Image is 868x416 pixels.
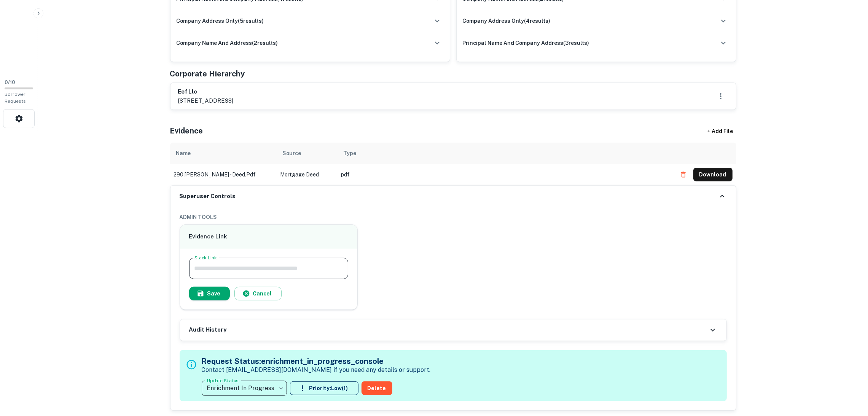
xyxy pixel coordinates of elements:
[283,149,301,158] div: Source
[344,149,357,158] div: Type
[677,168,690,181] button: Delete file
[170,164,277,185] td: 290 [PERSON_NAME] - deed.pdf
[170,143,277,164] th: Name
[180,192,236,201] h6: Superuser Controls
[290,381,358,395] button: Priority:Low(1)
[170,143,736,185] div: scrollable content
[189,325,227,334] h6: Audit History
[202,365,431,375] p: Contact [EMAIL_ADDRESS][DOMAIN_NAME] if you need any details or support.
[277,143,338,164] th: Source
[170,125,203,137] h5: Evidence
[177,17,264,25] h6: company address only ( 5 results)
[463,17,551,25] h6: company address only ( 4 results)
[362,381,392,395] button: Delete
[5,92,26,104] span: Borrower Requests
[207,377,239,384] label: Update Status
[170,68,245,79] h5: Corporate Hierarchy
[694,124,747,138] div: + Add File
[189,287,230,300] button: Save
[177,39,278,47] h6: company name and address ( 2 results)
[202,356,431,367] h5: Request Status: enrichment_in_progress_console
[830,355,868,392] iframe: Chat Widget
[463,39,589,47] h6: principal name and company address ( 3 results)
[180,213,727,221] h6: ADMIN TOOLS
[178,87,234,96] h6: eef llc
[194,254,217,261] label: Slack Link
[5,79,15,85] span: 0 / 10
[189,232,349,241] h6: Evidence Link
[338,164,673,185] td: pdf
[176,149,191,158] div: Name
[178,96,234,105] p: [STREET_ADDRESS]
[277,164,338,185] td: Mortgage Deed
[338,143,673,164] th: Type
[234,287,282,300] button: Cancel
[202,378,287,399] div: Enrichment In Progress
[693,168,733,181] button: Download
